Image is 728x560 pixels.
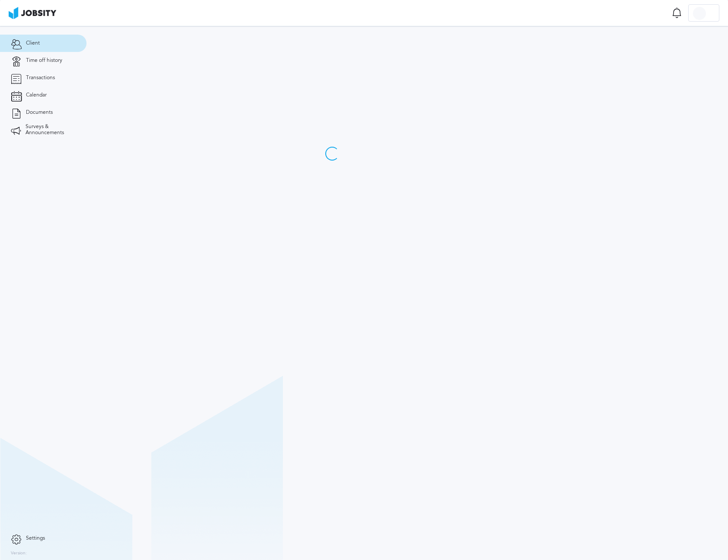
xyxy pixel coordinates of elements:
span: Calendar [26,92,47,98]
label: Version: [11,551,27,556]
span: Documents [26,109,53,116]
span: Transactions [26,75,55,81]
span: Settings [26,535,45,541]
span: Time off history [26,58,62,64]
img: ab4bad089aa723f57921c736e9817d99.png [9,7,56,19]
span: Surveys & Announcements [26,124,76,136]
span: Client [26,40,40,46]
